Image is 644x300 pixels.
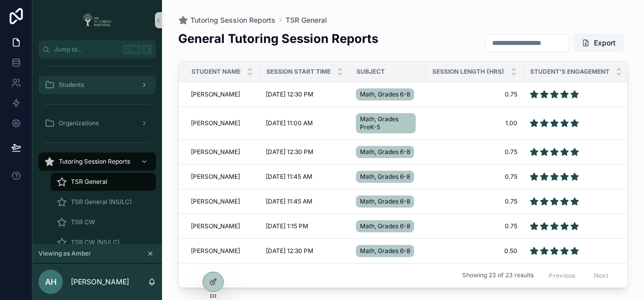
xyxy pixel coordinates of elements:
[266,90,313,98] span: [DATE] 12:30 PM
[59,81,84,89] span: Students
[266,68,331,76] span: Session Start Time
[266,173,312,181] span: [DATE] 11:45 AM
[51,213,156,231] a: TSR CW
[59,119,99,127] span: Organizations
[71,218,95,226] span: TSR CW
[51,193,156,211] a: TSR General (NS/LC)
[462,272,534,280] span: Showing 23 of 23 results
[191,222,240,230] span: [PERSON_NAME]
[38,76,156,94] a: Students
[71,277,129,287] p: [PERSON_NAME]
[266,148,344,156] a: [DATE] 12:30 PM
[356,193,420,210] a: Math, Grades 6-8
[51,173,156,191] a: TSR General
[432,148,517,156] a: 0.75
[71,238,119,246] span: TSR CW (NS/LC)
[266,90,344,98] a: [DATE] 12:30 PM
[266,222,344,230] a: [DATE] 1:15 PM
[266,197,344,206] a: [DATE] 11:45 AM
[191,148,240,156] span: [PERSON_NAME]
[360,173,410,181] span: Math, Grades 6-8
[191,148,254,156] a: [PERSON_NAME]
[190,15,275,25] span: Tutoring Session Reports
[266,119,344,127] a: [DATE] 11:00 AM
[266,222,308,230] span: [DATE] 1:15 PM
[356,144,420,160] a: Math, Grades 6-8
[38,40,156,59] button: Jump to...CtrlK
[191,197,240,206] span: [PERSON_NAME]
[32,59,162,244] div: scrollable content
[191,222,254,230] a: [PERSON_NAME]
[360,222,410,230] span: Math, Grades 6-8
[38,249,91,258] span: Viewing as Amber
[432,247,517,255] a: 0.50
[191,119,240,127] span: [PERSON_NAME]
[79,12,115,28] img: App logo
[360,115,412,131] span: Math, Grades PreK-5
[360,197,410,206] span: Math, Grades 6-8
[45,276,57,288] span: AH
[191,68,240,76] span: Student Name
[191,90,254,98] a: [PERSON_NAME]
[360,90,410,98] span: Math, Grades 6-8
[143,45,151,54] span: K
[574,34,624,52] button: Export
[356,86,420,103] a: Math, Grades 6-8
[191,173,254,181] a: [PERSON_NAME]
[191,197,254,206] a: [PERSON_NAME]
[51,233,156,252] a: TSR CW (NS/LC)
[432,90,517,98] a: 0.75
[178,15,275,25] a: Tutoring Session Reports
[71,178,107,186] span: TSR General
[432,173,517,181] a: 0.75
[178,30,378,47] h2: General Tutoring Session Reports
[123,44,141,55] span: Ctrl
[286,15,327,25] a: TSR General
[38,114,156,132] a: Organizations
[356,111,420,135] a: Math, Grades PreK-5
[191,90,240,98] span: [PERSON_NAME]
[432,119,517,127] a: 1.00
[38,153,156,171] a: Tutoring Session Reports
[432,222,517,230] a: 0.75
[432,68,504,76] span: Session Length (Hrs)
[71,198,132,206] span: TSR General (NS/LC)
[356,243,420,259] a: Math, Grades 6-8
[191,119,254,127] a: [PERSON_NAME]
[432,197,517,206] a: 0.75
[191,247,240,255] span: [PERSON_NAME]
[530,68,610,76] span: Student's Engagement
[360,148,410,156] span: Math, Grades 6-8
[266,173,344,181] a: [DATE] 11:45 AM
[356,218,420,234] a: Math, Grades 6-8
[266,247,313,255] span: [DATE] 12:30 PM
[360,247,410,255] span: Math, Grades 6-8
[266,148,313,156] span: [DATE] 12:30 PM
[54,45,118,54] span: Jump to...
[191,247,254,255] a: [PERSON_NAME]
[266,119,313,127] span: [DATE] 11:00 AM
[356,68,385,76] span: Subject
[59,158,130,166] span: Tutoring Session Reports
[356,169,420,185] a: Math, Grades 6-8
[266,247,344,255] a: [DATE] 12:30 PM
[191,173,240,181] span: [PERSON_NAME]
[266,197,312,206] span: [DATE] 11:45 AM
